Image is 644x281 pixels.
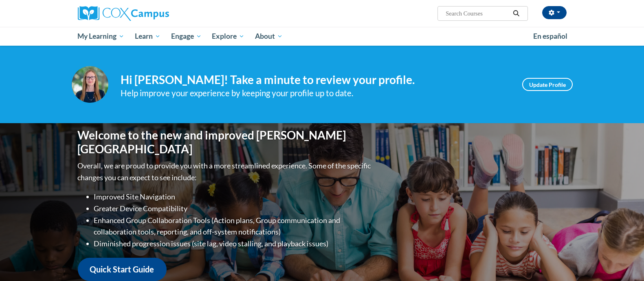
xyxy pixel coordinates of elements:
li: Diminished progression issues (site lag, video stalling, and playback issues) [94,238,373,250]
a: About [250,27,288,46]
h4: Hi [PERSON_NAME]! Take a minute to review your profile. [121,73,510,87]
span: Engage [171,31,202,41]
a: Cox Campus [78,6,233,21]
p: Overall, we are proud to provide you with a more streamlined experience. Some of the specific cha... [78,160,373,184]
a: Engage [166,27,207,46]
a: My Learning [73,27,130,46]
a: Explore [207,27,250,46]
input: Search Courses [445,9,510,18]
span: Learn [135,31,160,41]
span: En español [533,32,567,40]
li: Improved Site Navigation [94,191,373,203]
div: Main menu [66,27,579,46]
a: En español [528,28,573,45]
img: Cox Campus [78,6,169,21]
a: Update Profile [522,78,573,91]
div: Help improve your experience by keeping your profile up to date. [121,86,510,100]
button: Search [510,9,522,18]
span: My Learning [77,31,124,41]
a: Quick Start Guide [78,258,167,281]
a: Learn [130,27,166,46]
h1: Welcome to the new and improved [PERSON_NAME][GEOGRAPHIC_DATA] [78,128,373,156]
span: Explore [212,31,244,41]
span: About [255,31,283,41]
li: Enhanced Group Collaboration Tools (Action plans, Group communication and collaboration tools, re... [94,215,373,238]
li: Greater Device Compatibility [94,203,373,215]
button: Account Settings [542,6,567,19]
img: Profile Image [72,66,108,103]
